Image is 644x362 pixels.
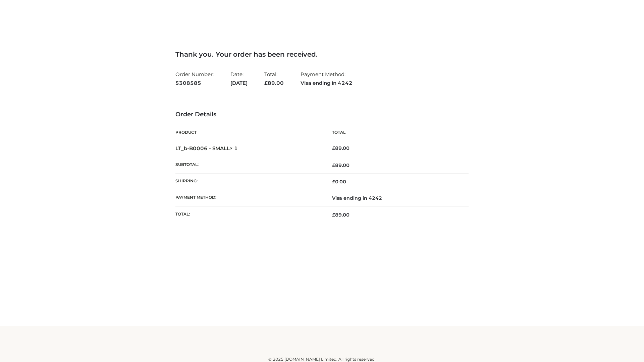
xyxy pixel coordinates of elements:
span: £ [264,80,268,86]
strong: 5308585 [175,79,214,87]
th: Total: [175,206,322,223]
strong: LT_b-B0006 - SMALL [175,145,238,152]
span: 89.00 [332,162,350,168]
strong: Visa ending in 4242 [301,79,353,87]
span: £ [332,145,335,151]
td: Visa ending in 4242 [322,190,469,206]
span: £ [332,162,335,168]
span: 89.00 [332,212,350,218]
span: £ [332,212,335,218]
li: Date: [230,68,248,89]
bdi: 0.00 [332,179,346,185]
li: Order Number: [175,68,214,89]
li: Total: [264,68,284,89]
strong: × 1 [230,145,238,152]
th: Payment method: [175,190,322,206]
th: Subtotal: [175,157,322,173]
h3: Thank you. Your order has been received. [175,50,469,58]
span: £ [332,179,335,185]
th: Total [322,125,469,140]
strong: [DATE] [230,79,248,87]
li: Payment Method: [301,68,353,89]
th: Product [175,125,322,140]
bdi: 89.00 [332,145,350,151]
span: 89.00 [264,80,284,86]
h3: Order Details [175,111,469,118]
th: Shipping: [175,174,322,190]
